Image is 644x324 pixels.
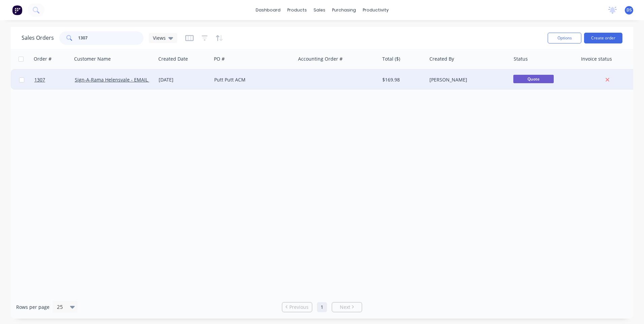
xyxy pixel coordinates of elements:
div: Created Date [158,56,188,62]
div: Order # [34,56,52,62]
a: Previous page [282,304,312,311]
div: PO # [214,56,225,62]
a: Next page [332,304,362,311]
a: Sign-A-Rama Helensvale - EMAIL INVOICES [75,76,170,83]
span: DS [626,7,632,13]
div: Customer Name [74,56,111,62]
a: dashboard [252,5,284,15]
span: Rows per page [16,304,50,311]
div: Status [514,56,528,62]
div: Created By [429,56,454,62]
div: productivity [359,5,392,15]
button: Options [548,33,581,43]
div: Accounting Order # [298,56,343,62]
span: 1307 [34,76,45,83]
span: Next [340,304,350,311]
span: Previous [289,304,309,311]
div: Putt Putt ACM [214,76,289,83]
img: Factory [12,5,22,15]
a: 1307 [34,70,75,90]
span: Quote [513,75,554,83]
div: products [284,5,310,15]
div: [DATE] [159,76,209,83]
div: Invoice status [581,56,612,62]
button: Create order [584,33,622,43]
div: $169.98 [382,76,422,83]
div: [PERSON_NAME] [429,76,504,83]
a: Page 1 is your current page [317,302,327,312]
input: Search... [78,31,144,45]
div: sales [310,5,329,15]
div: purchasing [329,5,359,15]
h1: Sales Orders [22,35,54,41]
div: Total ($) [382,56,400,62]
span: Views [153,34,166,41]
ul: Pagination [279,302,365,312]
